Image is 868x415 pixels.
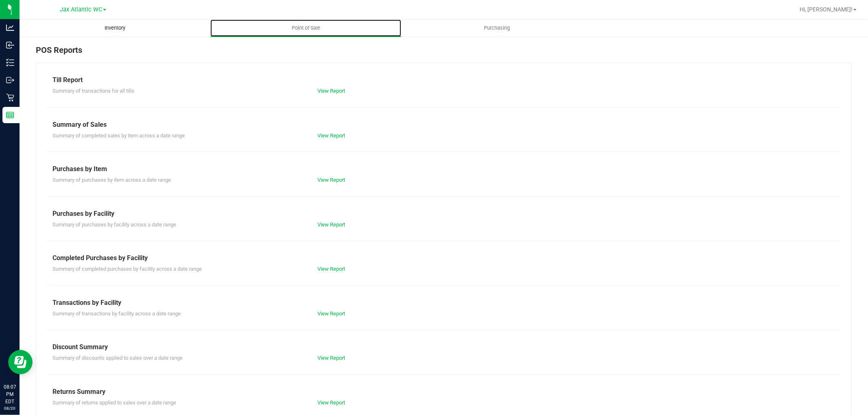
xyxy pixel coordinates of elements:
span: Summary of discounts applied to sales over a date range [52,355,183,361]
div: Discount Summary [52,342,835,352]
a: View Report [317,266,345,272]
div: Purchases by Facility [52,209,835,219]
p: 08:07 PM EDT [4,383,16,405]
a: View Report [317,88,345,94]
div: Summary of Sales [52,120,835,130]
inline-svg: Retail [6,93,14,102]
a: View Report [317,177,345,183]
p: 08/20 [4,405,16,411]
span: Inventory [94,24,136,32]
span: Summary of completed purchases by facility across a date range [52,266,202,272]
span: Jax Atlantic WC [60,6,102,13]
a: View Report [317,400,345,406]
div: Returns Summary [52,387,835,397]
span: Summary of purchases by facility across a date range [52,222,176,228]
span: Summary of returns applied to sales over a date range [52,400,176,406]
inline-svg: Inbound [6,41,14,49]
a: Purchasing [401,20,592,37]
div: Transactions by Facility [52,298,835,308]
a: View Report [317,311,345,317]
div: Till Report [52,75,835,85]
div: Purchases by Item [52,164,835,174]
div: Completed Purchases by Facility [52,253,835,263]
inline-svg: Reports [6,111,14,119]
span: Hi, [PERSON_NAME]! [800,6,853,13]
a: Inventory [20,20,210,37]
inline-svg: Inventory [6,59,14,67]
span: Summary of transactions for all tills [52,88,134,94]
a: View Report [317,133,345,139]
span: Summary of purchases by item across a date range [52,177,171,183]
span: Point of Sale [281,24,331,32]
inline-svg: Analytics [6,24,14,32]
a: View Report [317,355,345,361]
iframe: Resource center [8,350,33,374]
a: View Report [317,222,345,228]
inline-svg: Outbound [6,76,14,84]
a: Point of Sale [210,20,401,37]
span: Summary of completed sales by item across a date range [52,133,185,139]
span: Summary of transactions by facility across a date range [52,311,181,317]
span: Purchasing [473,24,521,32]
div: POS Reports [36,44,852,63]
